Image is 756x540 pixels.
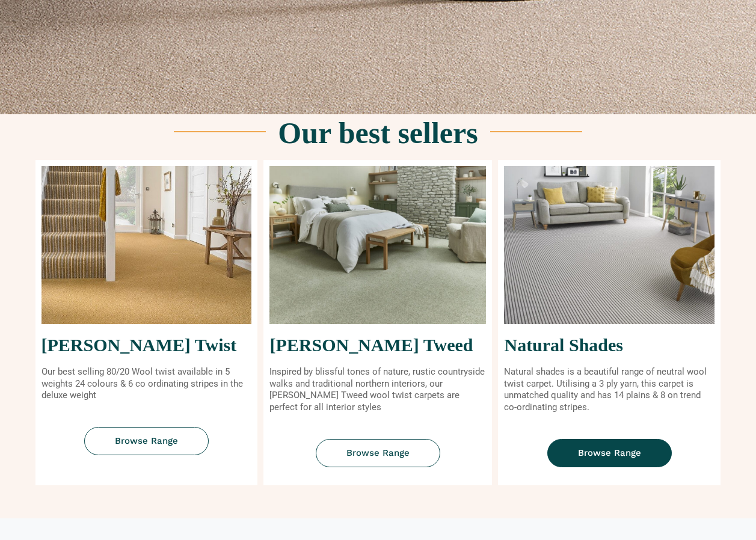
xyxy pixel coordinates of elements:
h2: [PERSON_NAME] Tweed [269,336,486,354]
p: Our best selling 80/20 Wool twist available in 5 weights 24 colours & 6 co ordinating stripes in ... [41,366,252,402]
a: Browse Range [316,439,440,467]
span: Browse Range [578,449,641,458]
a: Browse Range [84,427,209,455]
p: Inspired by blissful tones of nature, rustic countryside walks and traditional northern interiors... [269,366,486,413]
h2: [PERSON_NAME] Twist [41,336,252,354]
h2: Our best sellers [278,118,478,148]
span: Browse Range [115,437,178,446]
span: Browse Range [346,449,410,458]
a: Browse Range [547,439,672,467]
h2: Natural Shades [504,336,715,354]
p: Natural shades is a beautiful range of neutral wool twist carpet. Utilising a 3 ply yarn, this ca... [504,366,715,413]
